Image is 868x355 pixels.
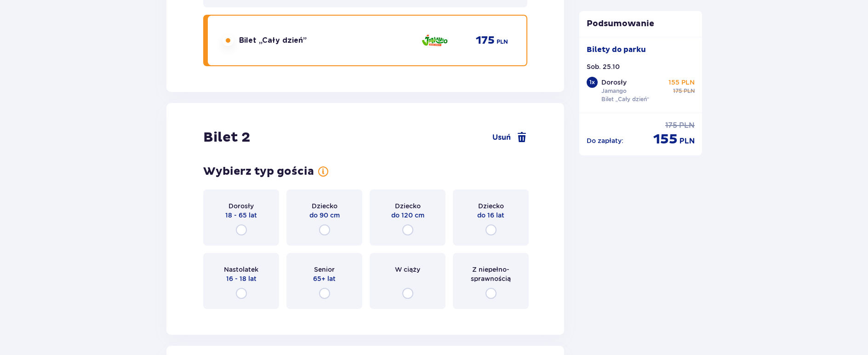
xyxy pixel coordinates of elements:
[587,45,646,55] p: Bilety do parku
[312,201,337,211] span: Dziecko
[226,274,257,283] span: 16 - 18 lat
[478,201,504,211] span: Dziecko
[601,95,650,103] p: Bilet „Cały dzień”
[228,201,254,211] span: Dorosły
[203,129,250,146] h2: Bilet 2
[579,18,702,29] p: Podsumowanie
[395,201,421,211] span: Dziecko
[684,87,695,95] span: PLN
[601,78,627,87] p: Dorosły
[587,77,598,88] div: 1 x
[203,165,314,178] h3: Wybierz typ gościa
[497,38,508,46] span: PLN
[395,265,420,274] span: W ciąży
[492,132,511,143] span: Usuń
[653,131,678,148] span: 155
[224,265,258,274] span: Nastolatek
[314,265,335,274] span: Senior
[309,211,340,220] span: do 90 cm
[476,34,495,47] span: 175
[680,136,695,146] span: PLN
[391,211,424,220] span: do 120 cm
[587,62,620,71] p: Sob. 25.10
[239,35,307,46] span: Bilet „Cały dzień”
[601,87,627,95] p: Jamango
[421,31,448,50] img: Jamango
[313,274,336,283] span: 65+ lat
[665,120,677,131] span: 175
[225,211,257,220] span: 18 - 65 lat
[477,211,504,220] span: do 16 lat
[461,265,520,283] span: Z niepełno­sprawnością
[492,132,527,143] a: Usuń
[673,87,682,95] span: 175
[679,120,695,131] span: PLN
[587,136,623,145] p: Do zapłaty :
[668,78,695,87] p: 155 PLN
